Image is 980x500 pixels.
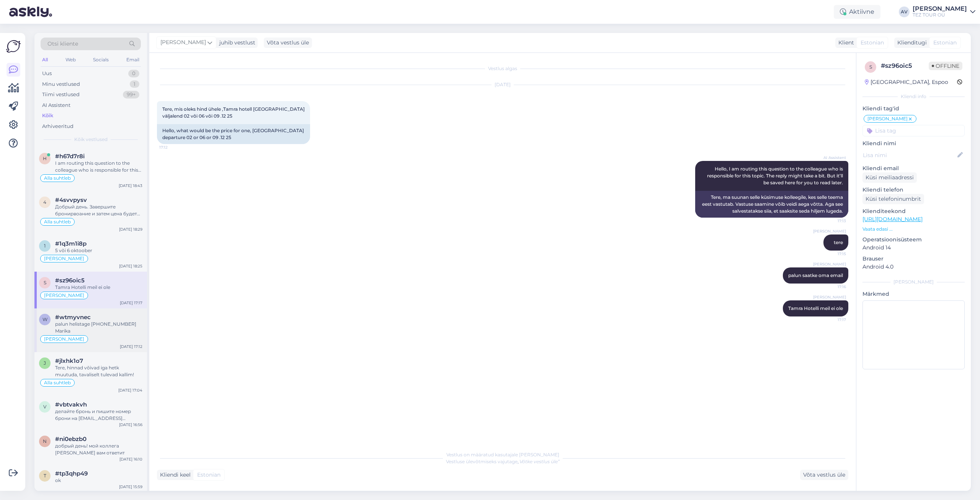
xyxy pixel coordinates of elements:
[862,172,917,183] div: Küsi meiliaadressi
[44,243,46,249] span: 1
[42,70,52,77] div: Uus
[44,380,71,385] span: Alla suhtleb
[123,91,139,98] div: 99+
[862,93,965,100] div: Kliendi info
[913,12,967,18] div: TEZ TOUR OÜ
[835,39,854,47] div: Klient
[118,387,142,393] div: [DATE] 17:04
[44,293,84,298] span: [PERSON_NAME]
[788,305,843,311] span: Tamra Hotelli meil ei ole
[55,247,142,254] div: 5 või 6 oktoober
[862,139,965,148] p: Kliendi nimi
[899,7,910,17] div: AV
[130,80,139,88] div: 1
[42,91,80,98] div: Tiimi vestlused
[862,207,965,215] p: Klienditeekond
[74,136,108,143] span: Kõik vestlused
[55,240,87,247] span: #1q3m1i8p
[695,191,848,218] div: Tere, ma suunan selle küsimuse kolleegile, kes selle teema eest vastutab. Vastuse saamine võib ve...
[55,203,142,217] div: Добрый день. Завершите бронирвоание и затем цена будет пересчитана.
[929,62,962,70] span: Offline
[813,228,846,234] span: [PERSON_NAME]
[216,39,255,47] div: juhib vestlust
[55,284,142,291] div: Tamra Hotelli meil ei ole
[913,6,967,12] div: [PERSON_NAME]
[55,153,85,160] span: #h67d7r8i
[817,317,846,323] span: 17:17
[119,484,142,490] div: [DATE] 15:59
[43,404,46,410] span: v
[55,436,87,443] span: #ni0ebzb0
[43,156,47,161] span: h
[42,80,80,88] div: Minu vestlused
[55,477,142,484] div: ok
[865,78,948,86] div: [GEOGRAPHIC_DATA], Espoo
[125,55,141,65] div: Email
[788,272,843,278] span: palun saatke oma email
[157,65,848,72] div: Vestlus algas
[862,194,924,204] div: Küsi telefoninumbrit
[862,290,965,298] p: Märkmed
[446,452,559,457] span: Vestlus on määratud kasutajale [PERSON_NAME]
[707,166,844,185] span: Hello, I am routing this question to the colleague who is responsible for this topic. The reply m...
[55,321,142,334] div: palun helistage [PHONE_NUMBER] Marika
[862,236,965,244] p: Operatsioonisüsteem
[47,40,78,48] span: Otsi kliente
[42,112,53,120] div: Kõik
[42,316,47,322] span: w
[197,471,220,479] span: Estonian
[867,116,908,121] span: [PERSON_NAME]
[44,220,71,224] span: Alla suhtleb
[800,470,848,480] div: Võta vestlus üle
[862,164,965,172] p: Kliendi email
[862,226,965,233] p: Vaata edasi ...
[91,55,110,65] div: Socials
[157,124,310,144] div: Hello, what would be the price for one, [GEOGRAPHIC_DATA] departure 02 or 06 or 09 .12 25
[42,123,73,130] div: Arhiveeritud
[881,61,929,70] div: # sz96oic5
[55,357,83,364] span: #jlxhk1o7
[264,38,312,48] div: Võta vestlus üle
[119,226,142,232] div: [DATE] 18:29
[55,470,88,477] span: #tp3qhp49
[119,422,142,428] div: [DATE] 16:56
[55,364,142,378] div: Tere, hinnad võivad iga hetk muutuda, tavaliselt tulevad kallim!
[42,102,70,109] div: AI Assistent
[55,277,85,284] span: #sz96oic5
[862,255,965,263] p: Brauser
[43,199,46,205] span: 4
[6,39,21,54] img: Askly Logo
[157,81,848,88] div: [DATE]
[44,473,46,479] span: t
[817,218,846,224] span: 17:13
[869,64,872,70] span: s
[862,279,965,285] div: [PERSON_NAME]
[119,263,142,269] div: [DATE] 18:25
[913,6,975,18] a: [PERSON_NAME]TEZ TOUR OÜ
[119,183,142,189] div: [DATE] 18:43
[55,197,87,203] span: #4svvpysv
[862,186,965,194] p: Kliendi telefon
[128,70,139,77] div: 0
[44,280,46,285] span: s
[862,125,965,136] input: Lisa tag
[55,443,142,456] div: добрый день! мой коллега [PERSON_NAME] вам ответит
[162,106,306,119] span: Tere, mis oleks hind ühele ,Tamra hotell [GEOGRAPHIC_DATA] väljalend 02 või 06 või 09 .12 25
[862,244,965,252] p: Android 14
[43,438,47,444] span: n
[120,344,142,349] div: [DATE] 17:12
[861,39,884,47] span: Estonian
[44,256,84,261] span: [PERSON_NAME]
[55,314,91,321] span: #wtmyvnec
[55,408,142,422] div: делайте бронь и пишите номер брони на [EMAIL_ADDRESS][DOMAIN_NAME] - поправим цену
[834,239,843,245] span: tere
[817,284,846,290] span: 17:16
[44,176,71,180] span: Alla suhtleb
[863,151,956,159] input: Lisa nimi
[813,261,846,267] span: [PERSON_NAME]
[446,459,560,464] span: Vestluse ülevõtmiseks vajutage
[813,294,846,300] span: [PERSON_NAME]
[834,5,880,19] div: Aktiivne
[41,55,49,65] div: All
[157,471,191,479] div: Kliendi keel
